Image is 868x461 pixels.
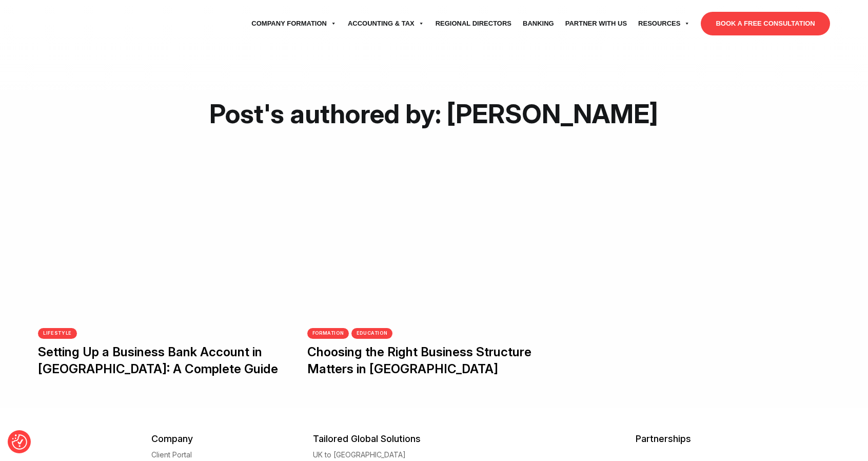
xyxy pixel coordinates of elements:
a: Client Portal [151,451,192,458]
a: Accounting & Tax [342,9,430,38]
a: Choosing the Right Business Structure Matters in [GEOGRAPHIC_DATA] [307,344,531,376]
a: Formation [307,328,349,339]
img: svg+xml;nitro-empty-id=NDI3OjExNQ==-1;base64,PHN2ZyB2aWV3Qm94PSIwIDAgNzU4IDI1MSIgd2lkdGg9Ijc1OCIg... [30,433,107,459]
h5: Tailored Global Solutions [313,433,475,444]
a: BOOK A FREE CONSULTATION [701,12,830,35]
a: Regional Directors [430,9,517,38]
a: Education [351,328,393,339]
a: Banking [517,9,560,38]
button: Consent Preferences [12,434,27,450]
img: Raj Karwal [413,46,455,87]
a: Partner with Us [560,9,633,38]
a: Company Formation [246,9,342,38]
a: Resources [633,9,696,38]
h5: Company [151,433,313,444]
img: svg+xml;nitro-empty-id=MTUwOjExNQ==-1;base64,PHN2ZyB2aWV3Qm94PSIwIDAgNzU4IDI1MSIgd2lkdGg9Ijc1OCIg... [38,11,115,36]
h1: Post's authored by: [PERSON_NAME] [30,98,838,130]
a: Setting Up a Business Bank Account in [GEOGRAPHIC_DATA]: A Complete Guide [38,344,278,376]
h5: Partnerships [636,433,837,444]
img: Revisit consent button [12,434,27,450]
a: UK to [GEOGRAPHIC_DATA] [313,451,406,458]
a: Lifestyle [38,328,77,339]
